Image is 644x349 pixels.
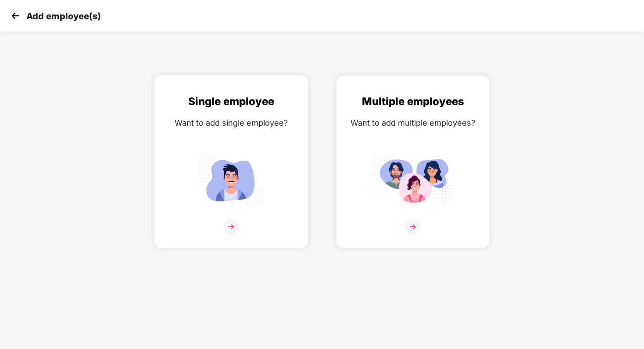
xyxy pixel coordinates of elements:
[26,11,101,21] p: Add employee(s)
[164,116,299,129] div: Want to add single employee?
[345,93,480,110] div: Multiple employees
[192,153,271,208] img: svg+xml;base64,PHN2ZyB4bWxucz0iaHR0cDovL3d3dy53My5vcmcvMjAwMC9zdmciIGlkPSJTaW5nbGVfZW1wbG95ZWUiIH...
[223,219,239,235] img: svg+xml;base64,PHN2ZyB4bWxucz0iaHR0cDovL3d3dy53My5vcmcvMjAwMC9zdmciIHdpZHRoPSIzNiIgaGVpZ2h0PSIzNi...
[373,153,452,208] img: svg+xml;base64,PHN2ZyB4bWxucz0iaHR0cDovL3d3dy53My5vcmcvMjAwMC9zdmciIGlkPSJNdWx0aXBsZV9lbXBsb3llZS...
[405,219,421,235] img: svg+xml;base64,PHN2ZyB4bWxucz0iaHR0cDovL3d3dy53My5vcmcvMjAwMC9zdmciIHdpZHRoPSIzNiIgaGVpZ2h0PSIzNi...
[164,93,299,110] div: Single employee
[345,116,480,129] div: Want to add multiple employees?
[9,9,22,22] img: svg+xml;base64,PHN2ZyB4bWxucz0iaHR0cDovL3d3dy53My5vcmcvMjAwMC9zdmciIHdpZHRoPSIzMCIgaGVpZ2h0PSIzMC...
